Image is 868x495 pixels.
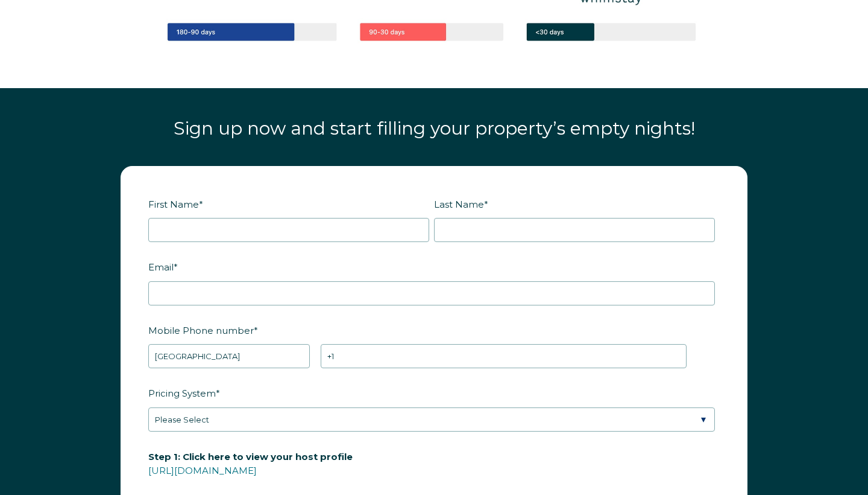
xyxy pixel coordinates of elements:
[148,465,257,476] a: [URL][DOMAIN_NAME]
[148,321,254,340] span: Mobile Phone number
[434,195,484,214] span: Last Name
[148,447,353,466] span: Step 1: Click here to view your host profile
[148,384,216,403] span: Pricing System
[148,258,174,276] span: Email
[174,117,695,139] span: Sign up now and start filling your property’s empty nights!
[148,195,199,214] span: First Name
